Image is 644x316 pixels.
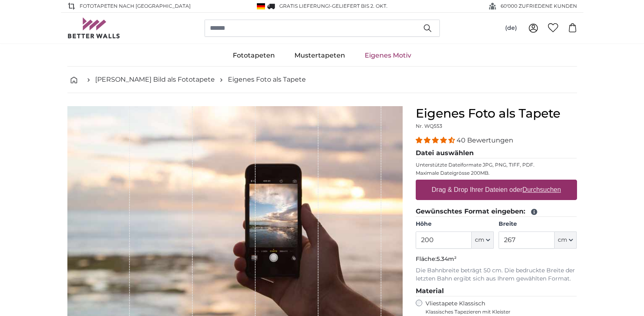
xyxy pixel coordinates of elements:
[416,286,577,296] legend: Material
[67,18,120,38] img: Betterwalls
[457,136,513,144] span: 40 Bewertungen
[416,220,494,228] label: Höhe
[330,3,388,9] span: -
[67,67,577,93] nav: breadcrumbs
[437,255,457,263] span: 5.34m²
[416,123,442,129] span: Nr. WQ553
[499,21,524,36] button: (de)
[279,3,330,9] span: GRATIS Lieferung!
[416,255,577,263] p: Fläche:
[416,170,577,176] p: Maximale Dateigrösse 200MB.
[332,3,388,9] span: Geliefert bis 2. Okt.
[257,3,265,9] img: Deutschland
[416,267,577,283] p: Die Bahnbreite beträgt 50 cm. Die bedruckte Breite der letzten Bahn ergibt sich aus Ihrem gewählt...
[80,2,191,10] span: Fototapeten nach [GEOGRAPHIC_DATA]
[285,45,355,66] a: Mustertapeten
[416,136,457,144] span: 4.38 stars
[416,162,577,168] p: Unterstützte Dateiformate JPG, PNG, TIFF, PDF.
[355,45,421,66] a: Eigenes Motiv
[416,106,577,121] h1: Eigenes Foto als Tapete
[223,45,285,66] a: Fototapeten
[499,220,577,228] label: Breite
[426,300,570,315] label: Vliestapete Klassisch
[416,207,577,217] legend: Gewünschtes Format eingeben:
[426,309,570,315] span: Klassisches Tapezieren mit Kleister
[558,236,567,244] span: cm
[501,2,577,10] span: 60'000 ZUFRIEDENE KUNDEN
[472,231,494,249] button: cm
[228,75,306,85] a: Eigenes Foto als Tapete
[95,75,215,85] a: [PERSON_NAME] Bild als Fototapete
[475,236,484,244] span: cm
[555,231,577,249] button: cm
[416,148,577,158] legend: Datei auswählen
